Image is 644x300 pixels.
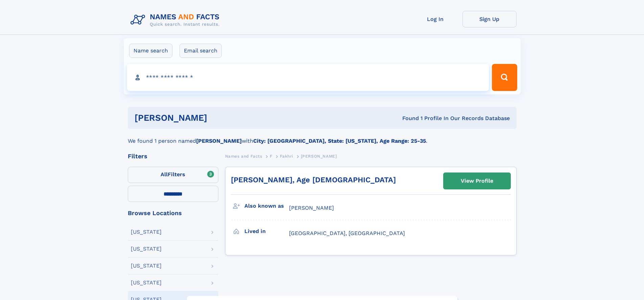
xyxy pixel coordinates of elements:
[253,138,426,144] b: City: [GEOGRAPHIC_DATA], State: [US_STATE], Age Range: 25-35
[270,152,272,160] a: F
[131,263,162,269] div: [US_STATE]
[492,64,517,91] button: Search Button
[135,114,305,122] h1: [PERSON_NAME]
[461,173,493,189] div: View Profile
[129,44,172,58] label: Name search
[225,152,262,160] a: Names and Facts
[131,280,162,285] div: [US_STATE]
[128,129,517,145] div: We found 1 person named with .
[244,200,289,212] h3: Also known as
[196,138,242,144] b: [PERSON_NAME]
[131,246,162,252] div: [US_STATE]
[462,11,517,27] a: Sign Up
[301,154,337,159] span: [PERSON_NAME]
[161,171,168,178] span: All
[180,44,222,58] label: Email search
[128,153,218,159] div: Filters
[444,173,510,189] a: View Profile
[128,11,225,29] img: Logo Names and Facts
[289,230,405,236] span: [GEOGRAPHIC_DATA], [GEOGRAPHIC_DATA]
[231,176,396,184] a: [PERSON_NAME], Age [DEMOGRAPHIC_DATA]
[131,229,162,235] div: [US_STATE]
[289,205,334,211] span: [PERSON_NAME]
[280,152,293,160] a: Fakhri
[128,167,218,183] label: Filters
[280,154,293,159] span: Fakhri
[127,64,489,91] input: search input
[408,11,462,27] a: Log In
[244,226,289,237] h3: Lived in
[270,154,272,159] span: F
[128,210,218,216] div: Browse Locations
[305,115,510,122] div: Found 1 Profile In Our Records Database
